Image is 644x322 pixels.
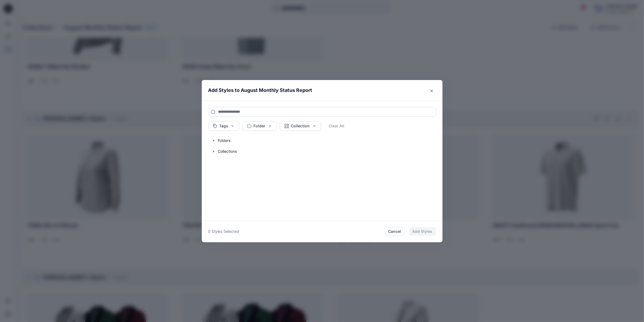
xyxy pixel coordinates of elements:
[208,121,239,131] button: Tags
[427,87,436,95] button: Close
[385,227,405,236] button: Cancel
[243,121,277,131] button: Folder
[208,228,239,234] p: 0 Styles Selected
[280,121,321,131] button: Collection
[202,80,442,100] header: Add Styles to August Monthly Status Report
